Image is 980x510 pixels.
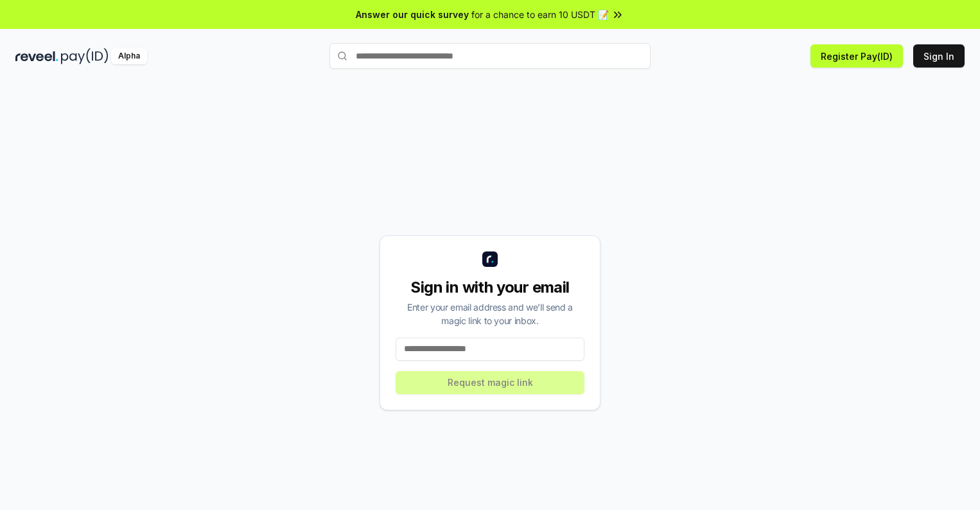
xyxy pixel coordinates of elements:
div: Sign in with your email [396,277,584,298]
button: Sign In [913,44,965,68]
img: pay_id [61,48,109,64]
img: logo_small [482,251,498,267]
div: Alpha [111,48,147,64]
div: Enter your email address and we’ll send a magic link to your inbox. [396,300,584,327]
button: Register Pay(ID) [810,44,903,68]
span: Answer our quick survey [356,8,469,21]
img: reveel_dark [15,48,58,64]
span: for a chance to earn 10 USDT 📝 [471,8,609,21]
